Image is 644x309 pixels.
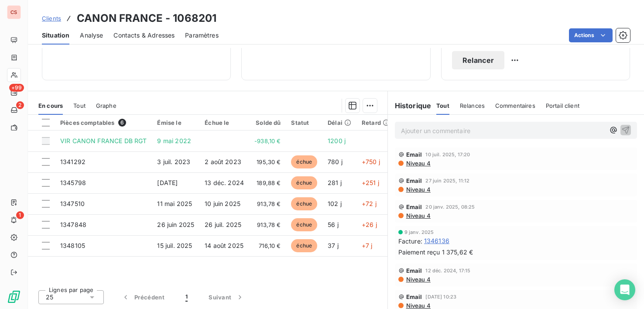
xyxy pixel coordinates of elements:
[328,158,343,165] span: 780 j
[157,200,192,207] span: 11 mai 2025
[157,119,194,126] div: Émise le
[328,179,342,186] span: 281 j
[424,237,449,245] span: 1346136
[96,102,116,109] span: Graphe
[291,119,317,126] div: Statut
[254,241,281,250] span: 716,10 €
[404,230,434,235] span: 9 janv. 2025
[405,302,431,309] span: Niveau 4
[80,31,103,40] span: Analyse
[254,158,281,166] span: 195,30 €
[113,31,175,40] span: Contacts & Adresses
[254,199,281,208] span: 913,78 €
[16,211,24,219] span: 1
[60,137,147,144] span: VIR CANON FRANCE DB RGT
[425,268,470,273] span: 12 déc. 2024, 17:15
[425,204,475,209] span: 20 janv. 2025, 08:25
[157,137,191,144] span: 9 mai 2022
[328,200,342,207] span: 102 j
[362,119,390,126] div: Retard
[405,212,431,219] span: Niveau 4
[185,293,188,302] span: 1
[73,102,86,109] span: Tout
[442,248,473,257] span: 1 375,62 €
[291,197,317,210] span: échue
[60,221,86,228] span: 1347848
[495,102,535,109] span: Commentaires
[452,51,505,69] button: Relancer
[157,221,194,228] span: 26 juin 2025
[398,237,422,246] span: Facture :
[425,152,470,157] span: 10 juil. 2025, 17:20
[60,158,86,165] span: 1341292
[42,15,61,22] span: Clients
[7,290,21,304] img: Logo LeanPay
[205,179,244,186] span: 13 déc. 2024
[405,186,431,193] span: Niveau 4
[7,86,21,100] a: +99
[9,84,24,92] span: +99
[38,102,63,109] span: En cours
[205,200,240,207] span: 10 juin 2025
[362,200,377,207] span: +72 j
[425,178,469,183] span: 27 juin 2025, 11:12
[254,220,281,229] span: 913,78 €
[406,203,422,210] span: Email
[77,10,216,26] h3: CANON FRANCE - 1068201
[157,242,192,249] span: 15 juil. 2025
[406,267,422,274] span: Email
[185,31,219,40] span: Paramètres
[60,179,86,186] span: 1345798
[7,5,21,19] div: CS
[16,101,24,109] span: 2
[406,151,422,158] span: Email
[205,242,243,249] span: 14 août 2025
[118,119,126,127] span: 6
[42,31,69,40] span: Situation
[291,218,317,231] span: échue
[60,119,147,127] div: Pièces comptables
[406,177,422,184] span: Email
[291,239,317,252] span: échue
[198,288,255,306] button: Suivant
[328,119,351,126] div: Délai
[388,100,432,111] h6: Historique
[546,102,579,109] span: Portail client
[42,14,61,23] a: Clients
[291,176,317,189] span: échue
[425,294,456,299] span: [DATE] 10:23
[175,288,198,306] button: 1
[111,288,175,306] button: Précédent
[157,158,190,165] span: 3 juil. 2023
[405,160,431,167] span: Niveau 4
[328,221,339,228] span: 56 j
[60,242,85,249] span: 1348105
[205,158,241,165] span: 2 août 2023
[405,276,431,283] span: Niveau 4
[328,242,339,249] span: 37 j
[254,119,281,126] div: Solde dû
[406,293,422,300] span: Email
[460,102,485,109] span: Relances
[436,102,449,109] span: Tout
[362,242,373,249] span: +7 j
[328,137,346,144] span: 1200 j
[205,119,244,126] div: Échue le
[362,158,380,165] span: +750 j
[60,200,85,207] span: 1347510
[254,137,281,145] span: -938,10 €
[362,179,379,186] span: +251 j
[254,179,281,187] span: 189,88 €
[46,293,53,302] span: 25
[614,279,635,300] div: Open Intercom Messenger
[569,28,613,42] button: Actions
[7,103,21,117] a: 2
[157,179,178,186] span: [DATE]
[291,155,317,168] span: échue
[205,221,241,228] span: 26 juil. 2025
[398,247,440,257] span: Paiement reçu
[362,221,377,228] span: +26 j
